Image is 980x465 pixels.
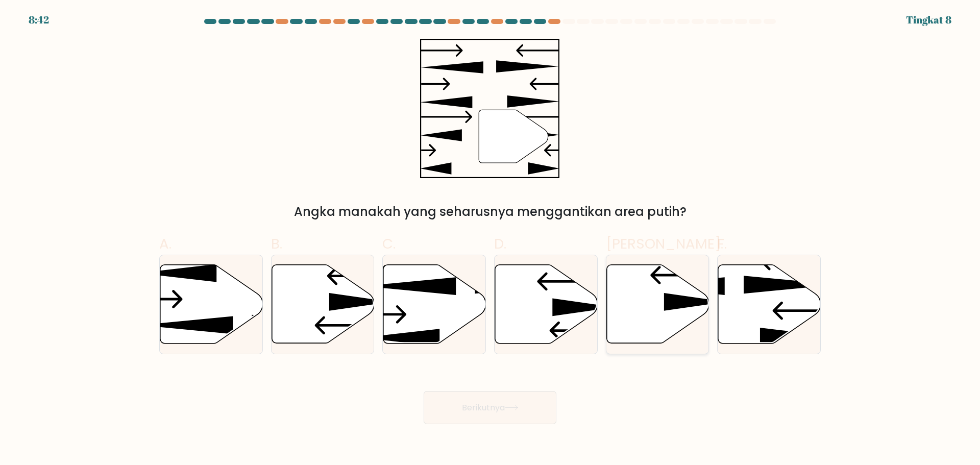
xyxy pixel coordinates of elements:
div: 8:42 [29,12,49,28]
font: A. [159,234,171,254]
font: B. [271,234,282,254]
button: Berikutnya [424,391,556,424]
font: F. [717,234,727,254]
font: Tingkat 8 [906,13,951,27]
font: [PERSON_NAME]. [606,234,723,254]
font: Berikutnya [462,402,505,413]
font: D. [494,234,506,254]
font: Angka manakah yang seharusnya menggantikan area putih? [294,203,687,220]
font: C. [382,234,396,254]
g: " [479,110,549,163]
